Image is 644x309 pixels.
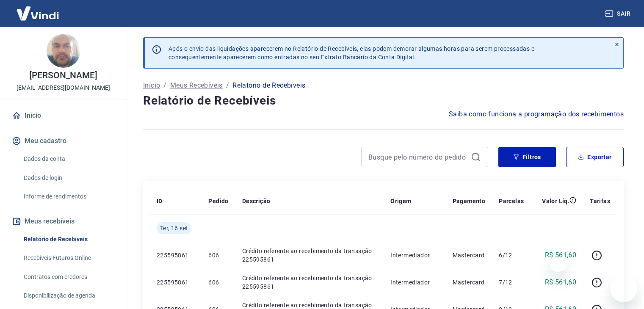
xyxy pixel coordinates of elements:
[163,80,166,91] p: /
[242,274,377,291] p: Crédito referente ao recebimento da transação 225595861
[453,251,486,259] p: Mastercard
[390,278,439,287] p: Intermediador
[157,197,163,205] p: ID
[157,251,195,259] p: 225595861
[453,197,486,205] p: Pagamento
[10,106,116,125] a: Início
[232,80,305,91] p: Relatório de Recebíveis
[242,197,271,205] p: Descrição
[550,255,567,272] iframe: Fechar mensagem
[390,251,439,259] p: Intermediador
[20,169,116,187] a: Dados de login
[499,251,524,259] p: 6/12
[542,197,569,205] p: Valor Líq.
[157,278,195,287] p: 225595861
[10,212,116,231] button: Meus recebíveis
[20,231,116,248] a: Relatório de Recebíveis
[566,147,624,167] button: Exportar
[498,147,556,167] button: Filtros
[10,0,65,26] img: Vindi
[499,197,524,205] p: Parcelas
[368,151,467,163] input: Busque pelo número do pedido
[590,197,610,205] p: Tarifas
[226,80,229,91] p: /
[10,132,116,150] button: Meu cadastro
[242,247,377,264] p: Crédito referente ao recebimento da transação 225595861
[47,34,80,68] img: ec237521-56d0-4ab1-83d2-ccae5b40fb7d.jpeg
[603,6,634,22] button: Sair
[170,80,223,91] a: Meus Recebíveis
[143,92,624,109] h4: Relatório de Recebíveis
[143,80,160,91] a: Início
[169,44,534,61] p: Após o envio das liquidações aparecerem no Relatório de Recebíveis, elas podem demorar algumas ho...
[208,197,228,205] p: Pedido
[545,277,577,287] p: R$ 561,60
[20,268,116,286] a: Contratos com credores
[208,251,228,259] p: 606
[453,278,486,287] p: Mastercard
[545,250,577,260] p: R$ 561,60
[20,188,116,205] a: Informe de rendimentos
[20,249,116,267] a: Recebíveis Futuros Online
[160,224,188,232] span: Ter, 16 set
[449,109,624,119] a: Saiba como funciona a programação dos recebimentos
[390,197,411,205] p: Origem
[20,150,116,168] a: Dados da conta
[20,287,116,304] a: Disponibilização de agenda
[499,278,524,287] p: 7/12
[208,278,228,287] p: 606
[17,83,110,92] p: [EMAIL_ADDRESS][DOMAIN_NAME]
[610,275,637,302] iframe: Botão para abrir a janela de mensagens
[29,71,97,80] p: [PERSON_NAME]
